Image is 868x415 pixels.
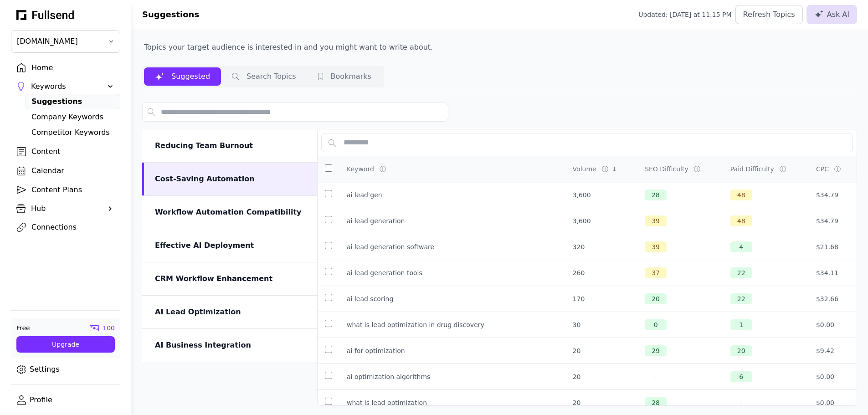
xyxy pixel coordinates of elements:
div: 100 [103,323,115,333]
div: $0.00 [816,398,849,407]
button: Search Topics [221,67,307,86]
div: Home [31,62,114,73]
button: Upgrade [16,336,115,353]
div: $34.11 [816,268,849,277]
a: Calendar [11,163,120,179]
div: 22 [730,293,752,304]
div: ⓘ [780,164,788,174]
div: ↓ [612,164,617,174]
div: 170 [573,294,631,303]
div: 6 [730,371,752,382]
div: what is lead optimization in drug discovery [347,320,484,329]
div: - [645,371,667,382]
div: Free [16,323,30,333]
div: - [730,397,752,408]
div: $0.00 [816,372,849,381]
div: 20 [573,372,631,381]
div: Workflow Automation Compatibility [155,207,306,218]
div: 1 [730,319,752,330]
div: 28 [645,397,667,408]
div: ⓘ [380,164,388,174]
button: Refresh Topics [735,5,803,24]
div: CPC [816,164,829,174]
a: Settings [11,362,120,377]
div: Cost-Saving Automation [155,174,306,184]
div: Volume [573,164,596,174]
a: Suggestions [26,94,120,109]
div: Competitor Keywords [31,127,114,138]
div: 22 [730,267,752,278]
div: 3,600 [573,216,631,225]
div: $34.79 [816,190,849,200]
a: Profile [11,392,120,408]
div: ai lead generation [347,216,405,225]
button: Bookmarks [307,67,382,86]
div: 29 [645,345,667,356]
div: Hub [31,203,100,214]
a: Company Keywords [26,109,120,125]
div: $9.42 [816,346,849,355]
div: ai lead generation software [347,242,434,251]
button: [DOMAIN_NAME] [11,30,120,53]
div: 260 [573,268,631,277]
div: $32.66 [816,294,849,303]
div: 28 [645,190,667,200]
div: 3,600 [573,190,631,200]
div: Upgrade [24,340,108,349]
div: Effective AI Deployment [155,240,306,251]
div: 20 [730,345,752,356]
div: ai lead scoring [347,294,393,303]
div: 0 [645,319,667,330]
div: Updated: [DATE] at 11:15 PM [638,10,731,19]
div: Ask AI [814,9,849,20]
div: ai for optimization [347,346,405,355]
div: ⓘ [602,164,610,174]
div: Paid Difficulty [730,164,774,174]
div: ⓘ [694,164,702,174]
div: 30 [573,320,631,329]
div: 20 [573,346,631,355]
div: Content [31,146,114,157]
div: 320 [573,242,631,251]
div: 20 [573,398,631,407]
div: 37 [645,267,667,278]
div: Connections [31,222,114,233]
a: Content [11,144,120,159]
h1: Suggestions [142,8,199,21]
div: 48 [730,215,752,226]
div: AI Lead Optimization [155,307,306,318]
div: SEO Difficulty [645,164,688,174]
div: 39 [645,215,667,226]
div: Calendar [31,165,114,176]
div: ai lead gen [347,190,382,200]
div: $21.68 [816,242,849,251]
div: Keyword [347,164,374,174]
a: Content Plans [11,182,120,198]
div: Suggestions [31,96,114,107]
div: 48 [730,190,752,200]
div: Content Plans [31,184,114,195]
div: CRM Workflow Enhancement [155,273,306,284]
div: AI Business Integration [155,340,306,351]
div: Refresh Topics [743,9,795,20]
div: 20 [645,293,667,304]
div: 39 [645,241,667,252]
p: Topics your target audience is interested in and you might want to write about. [142,40,435,55]
div: Keywords [31,81,100,92]
a: Connections [11,220,120,235]
div: ai lead generation tools [347,268,422,277]
div: Reducing Team Burnout [155,140,306,151]
button: Ask AI [806,5,857,24]
div: ⓘ [834,164,842,174]
a: Home [11,60,120,76]
div: 4 [730,241,752,252]
div: $34.79 [816,216,849,225]
div: Company Keywords [31,112,114,123]
span: [DOMAIN_NAME] [17,36,102,47]
button: Suggested [144,67,221,86]
a: Competitor Keywords [26,125,120,140]
div: what is lead optimization [347,398,427,407]
div: $0.00 [816,320,849,329]
div: ai optimization algorithms [347,372,430,381]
